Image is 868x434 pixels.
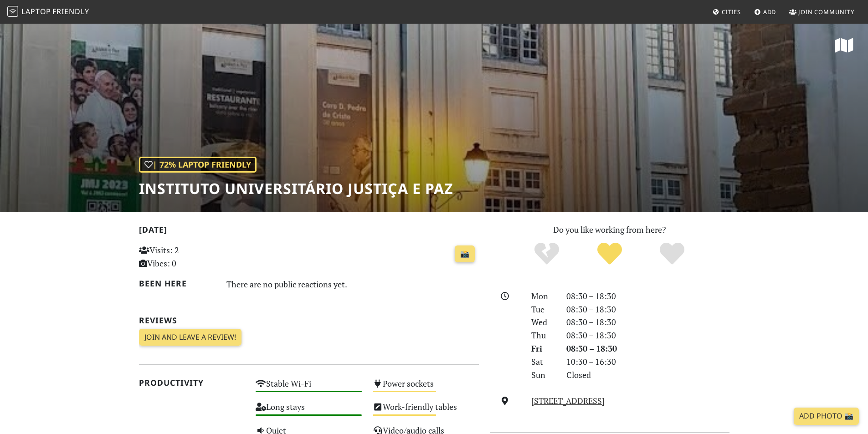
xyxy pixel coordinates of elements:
[709,4,745,20] a: Cities
[52,6,89,16] span: Friendly
[531,395,605,406] a: [STREET_ADDRESS]
[7,6,18,17] img: LaptopFriendly
[794,408,859,425] a: Add Photo 📸
[526,303,560,316] div: Tue
[722,8,741,16] span: Cities
[750,4,780,20] a: Add
[21,6,51,16] span: Laptop
[763,8,776,16] span: Add
[139,378,245,388] h2: Productivity
[561,355,735,368] div: 10:30 – 16:30
[526,355,560,368] div: Sat
[561,316,735,329] div: 08:30 – 18:30
[641,241,704,266] div: Definitely!
[490,223,729,236] p: Do you like working from here?
[139,316,479,325] h2: Reviews
[367,376,484,399] div: Power sockets
[561,368,735,382] div: Closed
[250,376,367,399] div: Stable Wi-Fi
[561,329,735,342] div: 08:30 – 18:30
[561,342,735,355] div: 08:30 – 18:30
[367,399,484,423] div: Work-friendly tables
[139,157,257,173] div: | 72% Laptop Friendly
[250,399,367,423] div: Long stays
[798,8,854,16] span: Join Community
[786,4,858,20] a: Join Community
[226,277,479,291] div: There are no public reactions yet.
[526,368,560,382] div: Sun
[455,245,475,263] a: 📸
[515,241,578,266] div: No
[139,180,453,197] h1: Instituto Universitário Justiça e Paz
[561,290,735,303] div: 08:30 – 18:30
[526,316,560,329] div: Wed
[139,329,241,346] a: Join and leave a review!
[526,290,560,303] div: Mon
[139,279,216,288] h2: Been here
[7,4,89,20] a: LaptopFriendly LaptopFriendly
[139,244,245,270] p: Visits: 2 Vibes: 0
[561,303,735,316] div: 08:30 – 18:30
[578,241,641,266] div: Yes
[139,225,479,238] h2: [DATE]
[526,329,560,342] div: Thu
[526,342,560,355] div: Fri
